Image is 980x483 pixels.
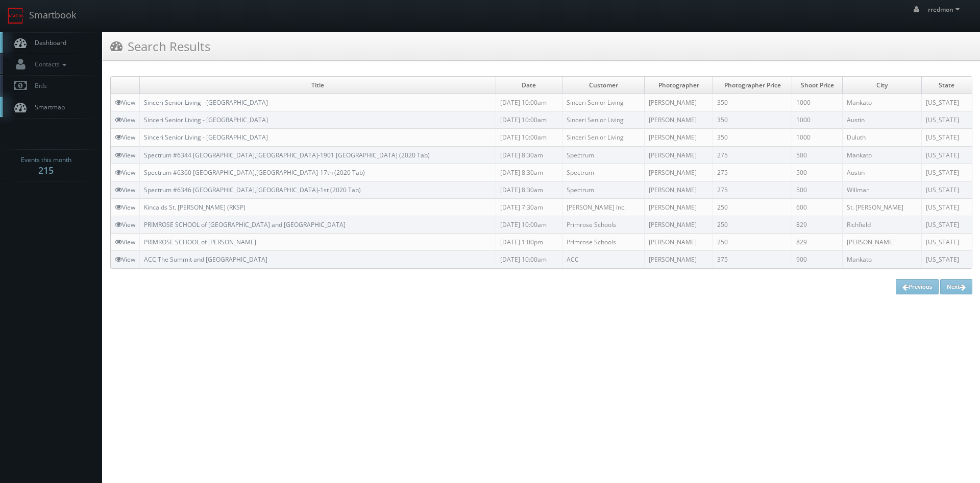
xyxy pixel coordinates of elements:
td: [DATE] 8:30am [496,146,562,164]
td: [US_STATE] [921,234,972,251]
td: ACC [562,251,645,268]
td: [PERSON_NAME] [645,164,713,181]
td: 829 [792,234,843,251]
img: smartbook-logo.png [8,8,24,24]
td: [PERSON_NAME] [645,234,713,251]
td: [US_STATE] [921,111,972,129]
td: Photographer Price [713,77,792,94]
td: Sinceri Senior Living [562,129,645,146]
td: Spectrum [562,146,645,164]
td: Mankato [843,146,922,164]
td: [US_STATE] [921,129,972,146]
td: 500 [792,181,843,198]
a: View [115,203,135,212]
td: [DATE] 1:00pm [496,234,562,251]
td: Title [140,77,496,94]
a: Spectrum #6346 [GEOGRAPHIC_DATA],[GEOGRAPHIC_DATA]-1st (2020 Tab) [144,186,361,194]
td: [DATE] 10:00am [496,216,562,234]
a: Spectrum #6360 [GEOGRAPHIC_DATA],[GEOGRAPHIC_DATA]-17th (2020 Tab) [144,168,365,177]
td: Mankato [843,94,922,111]
td: Austin [843,111,922,129]
a: View [115,255,135,264]
td: St. [PERSON_NAME] [843,198,922,216]
td: [US_STATE] [921,181,972,198]
td: 350 [713,94,792,111]
td: [PERSON_NAME] [645,94,713,111]
td: Date [496,77,562,94]
td: [PERSON_NAME] [645,216,713,234]
td: [US_STATE] [921,216,972,234]
td: 350 [713,111,792,129]
a: View [115,168,135,177]
span: Dashboard [30,38,66,47]
span: Smartmap [30,103,65,111]
td: Richfield [843,216,922,234]
a: View [115,133,135,142]
td: 500 [792,164,843,181]
td: [US_STATE] [921,251,972,268]
span: Contacts [30,60,69,68]
h3: Search Results [110,37,210,55]
td: [PERSON_NAME] [645,251,713,268]
a: View [115,220,135,229]
td: [US_STATE] [921,94,972,111]
td: Mankato [843,251,922,268]
a: Sinceri Senior Living - [GEOGRAPHIC_DATA] [144,98,268,107]
td: 500 [792,146,843,164]
td: [PERSON_NAME] [645,111,713,129]
td: Sinceri Senior Living [562,94,645,111]
td: Shoot Price [792,77,843,94]
td: [DATE] 10:00am [496,251,562,268]
td: [DATE] 10:00am [496,129,562,146]
a: ACC The Summit and [GEOGRAPHIC_DATA] [144,255,267,264]
td: 1000 [792,111,843,129]
td: [PERSON_NAME] [645,146,713,164]
td: [PERSON_NAME] Inc. [562,198,645,216]
td: 350 [713,129,792,146]
td: Customer [562,77,645,94]
td: 275 [713,181,792,198]
a: View [115,186,135,194]
td: [US_STATE] [921,198,972,216]
td: 375 [713,251,792,268]
td: [DATE] 8:30am [496,181,562,198]
td: 250 [713,198,792,216]
td: [PERSON_NAME] [645,198,713,216]
td: 1000 [792,129,843,146]
a: View [115,116,135,124]
span: rredmon [928,5,963,14]
a: PRIMROSE SCHOOL of [GEOGRAPHIC_DATA] and [GEOGRAPHIC_DATA] [144,220,346,229]
td: [US_STATE] [921,146,972,164]
a: Sinceri Senior Living - [GEOGRAPHIC_DATA] [144,133,268,142]
td: 250 [713,216,792,234]
span: Events this month [21,155,71,165]
td: Sinceri Senior Living [562,111,645,129]
td: Willmar [843,181,922,198]
a: Sinceri Senior Living - [GEOGRAPHIC_DATA] [144,116,268,124]
a: View [115,238,135,246]
td: [DATE] 7:30am [496,198,562,216]
td: 829 [792,216,843,234]
td: 250 [713,234,792,251]
td: 1000 [792,94,843,111]
a: View [115,98,135,107]
td: Spectrum [562,181,645,198]
td: 275 [713,164,792,181]
a: PRIMROSE SCHOOL of [PERSON_NAME] [144,238,256,246]
td: 900 [792,251,843,268]
td: Photographer [645,77,713,94]
strong: 215 [38,164,54,176]
td: Austin [843,164,922,181]
td: Primrose Schools [562,216,645,234]
td: [US_STATE] [921,164,972,181]
td: [DATE] 10:00am [496,111,562,129]
td: Spectrum [562,164,645,181]
td: [DATE] 8:30am [496,164,562,181]
td: [PERSON_NAME] [645,129,713,146]
td: [PERSON_NAME] [843,234,922,251]
a: Spectrum #6344 [GEOGRAPHIC_DATA],[GEOGRAPHIC_DATA]-1901 [GEOGRAPHIC_DATA] (2020 Tab) [144,151,430,159]
td: [DATE] 10:00am [496,94,562,111]
td: [PERSON_NAME] [645,181,713,198]
a: Kincaids St. [PERSON_NAME] (RKSP) [144,203,246,212]
td: City [843,77,922,94]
